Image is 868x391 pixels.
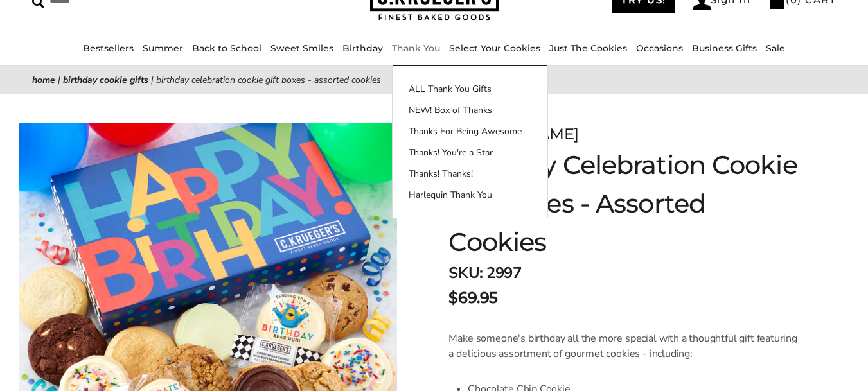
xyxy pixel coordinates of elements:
[393,167,547,180] a: Thanks! Thanks!
[449,42,540,54] a: Select Your Cookies
[392,42,440,54] a: Thank You
[448,123,804,146] div: [PERSON_NAME]
[393,146,547,159] a: Thanks! You're a Star
[636,42,683,54] a: Occasions
[151,74,154,86] span: |
[448,331,800,361] p: Make someone's birthday all the more special with a thoughtful gift featuring a delicious assortm...
[32,74,55,86] a: Home
[486,263,521,283] span: 2997
[156,74,381,86] span: Birthday Celebration Cookie Gift Boxes - Assorted Cookies
[448,286,497,309] span: $69.95
[83,42,134,54] a: Bestsellers
[342,42,383,54] a: Birthday
[192,42,261,54] a: Back to School
[32,73,836,87] nav: breadcrumbs
[448,263,483,283] strong: SKU:
[393,82,547,96] a: ALL Thank You Gifts
[63,74,148,86] a: Birthday Cookie Gifts
[143,42,183,54] a: Summer
[692,42,757,54] a: Business Gifts
[393,125,547,138] a: Thanks For Being Awesome
[58,74,60,86] span: |
[393,103,547,117] a: NEW! Box of Thanks
[393,188,547,202] a: Harlequin Thank You
[270,42,333,54] a: Sweet Smiles
[766,42,785,54] a: Sale
[448,146,804,261] h1: Birthday Celebration Cookie Gift Boxes - Assorted Cookies
[10,342,133,381] iframe: Sign Up via Text for Offers
[549,42,627,54] a: Just The Cookies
